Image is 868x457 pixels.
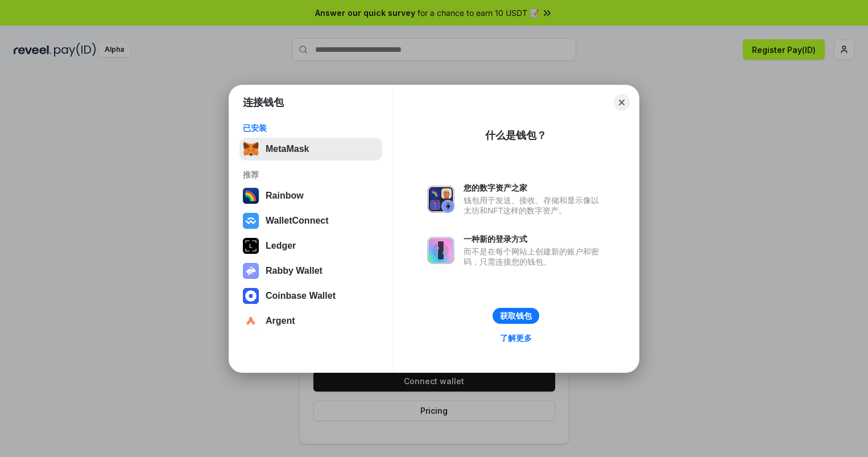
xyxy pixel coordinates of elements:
div: Rainbow [266,191,304,201]
div: WalletConnect [266,216,329,226]
a: 了解更多 [493,331,539,345]
div: 推荐 [243,170,379,180]
img: svg+xml,%3Csvg%20xmlns%3D%22http%3A%2F%2Fwww.w3.org%2F2000%2Fsvg%22%20width%3D%2228%22%20height%3... [243,238,259,254]
div: MetaMask [266,144,309,154]
div: Rabby Wallet [266,266,323,276]
button: Close [614,94,630,110]
img: svg+xml,%3Csvg%20xmlns%3D%22http%3A%2F%2Fwww.w3.org%2F2000%2Fsvg%22%20fill%3D%22none%22%20viewBox... [243,263,259,279]
button: MetaMask [239,138,382,160]
img: svg+xml,%3Csvg%20xmlns%3D%22http%3A%2F%2Fwww.w3.org%2F2000%2Fsvg%22%20fill%3D%22none%22%20viewBox... [427,237,454,264]
button: WalletConnect [239,209,382,232]
div: 您的数字资产之家 [464,183,605,193]
button: Argent [239,310,382,332]
div: Argent [266,316,295,326]
div: 获取钱包 [500,311,532,321]
button: Coinbase Wallet [239,285,382,307]
img: svg+xml,%3Csvg%20width%3D%2228%22%20height%3D%2228%22%20viewBox%3D%220%200%2028%2028%22%20fill%3D... [243,288,259,304]
div: 已安装 [243,123,379,133]
div: Coinbase Wallet [266,291,336,301]
img: svg+xml,%3Csvg%20width%3D%22120%22%20height%3D%22120%22%20viewBox%3D%220%200%20120%20120%22%20fil... [243,188,259,204]
button: Rabby Wallet [239,260,382,282]
button: 获取钱包 [493,308,539,324]
div: 了解更多 [500,333,532,343]
div: 什么是钱包？ [485,129,547,142]
h1: 连接钱包 [243,96,284,109]
img: svg+xml,%3Csvg%20xmlns%3D%22http%3A%2F%2Fwww.w3.org%2F2000%2Fsvg%22%20fill%3D%22none%22%20viewBox... [427,186,454,213]
img: svg+xml,%3Csvg%20width%3D%2228%22%20height%3D%2228%22%20viewBox%3D%220%200%2028%2028%22%20fill%3D... [243,213,259,229]
img: svg+xml,%3Csvg%20width%3D%2228%22%20height%3D%2228%22%20viewBox%3D%220%200%2028%2028%22%20fill%3D... [243,313,259,329]
button: Ledger [239,234,382,257]
button: Rainbow [239,184,382,207]
img: svg+xml,%3Csvg%20fill%3D%22none%22%20height%3D%2233%22%20viewBox%3D%220%200%2035%2033%22%20width%... [243,141,259,157]
div: 而不是在每个网站上创建新的账户和密码，只需连接您的钱包。 [464,246,605,267]
div: 一种新的登录方式 [464,234,605,244]
div: 钱包用于发送、接收、存储和显示像以太坊和NFT这样的数字资产。 [464,195,605,216]
div: Ledger [266,241,296,251]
